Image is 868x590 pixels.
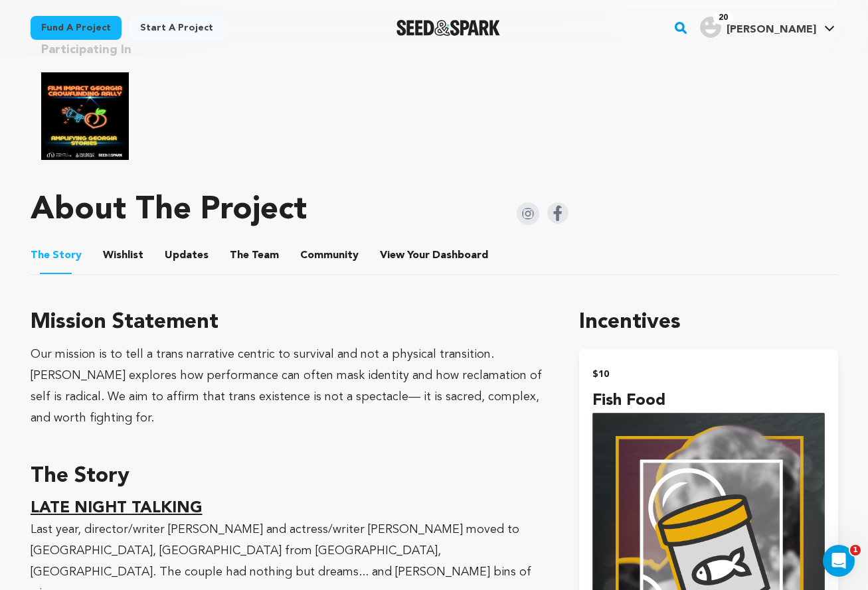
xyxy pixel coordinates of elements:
div: Our mission is to tell a trans narrative centric to survival and not a physical transition. [PERS... [31,344,548,429]
span: The [230,248,249,263]
h3: Mission Statement [31,307,548,338]
a: Fund a project [31,16,122,40]
a: Start a project [130,16,224,40]
span: Story [31,248,82,263]
a: Milo R.'s Profile [697,14,837,38]
u: LATE NIGHT TALKING [31,500,203,516]
div: Milo R.'s Profile [700,17,816,38]
span: Updates [165,248,209,263]
h2: $10 [592,365,824,384]
span: Wishlist [103,248,143,263]
a: ViewYourDashboard [380,248,491,263]
a: Seed&Spark Homepage [396,20,501,36]
span: Milo R.'s Profile [697,14,837,42]
span: The [31,248,50,263]
h4: Fish Food [592,389,824,413]
span: Dashboard [432,248,488,263]
span: Your [380,248,491,263]
span: 1 [850,545,861,555]
iframe: Intercom live chat [823,545,855,577]
span: [PERSON_NAME] [727,25,816,35]
span: Team [230,248,279,263]
img: user.png [700,17,721,38]
h1: About The Project [31,194,307,226]
img: Seed&Spark Logo Dark Mode [396,20,501,36]
span: Community [300,248,359,263]
img: Seed&Spark Facebook Icon [547,202,568,224]
h1: Incentives [579,307,837,338]
h3: The Story [31,461,548,492]
img: Seed&Spark Instagram Icon [517,202,539,225]
span: 20 [713,11,733,25]
img: Film Impact Georgia Rally [41,72,129,160]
